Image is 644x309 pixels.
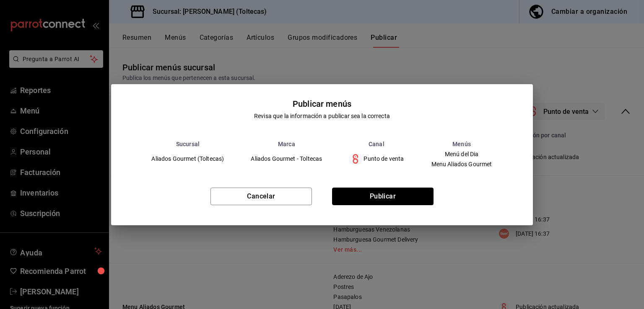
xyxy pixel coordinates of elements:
div: Publicar menús [293,98,351,110]
th: Marca [237,141,335,147]
button: Publicar [332,188,434,205]
td: Aliados Gourmet (Toltecas) [138,147,237,171]
div: Punto de venta [349,152,404,166]
div: Revisa que la información a publicar sea la correcta [254,112,390,121]
span: Menu Aliados Gourmet [431,161,492,167]
td: Aliados Gourmet - Toltecas [237,147,335,171]
span: Menú del Dia [431,151,492,157]
th: Sucursal [138,141,237,147]
button: Cancelar [210,188,312,205]
th: Canal [335,141,417,147]
th: Menús [418,141,506,147]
